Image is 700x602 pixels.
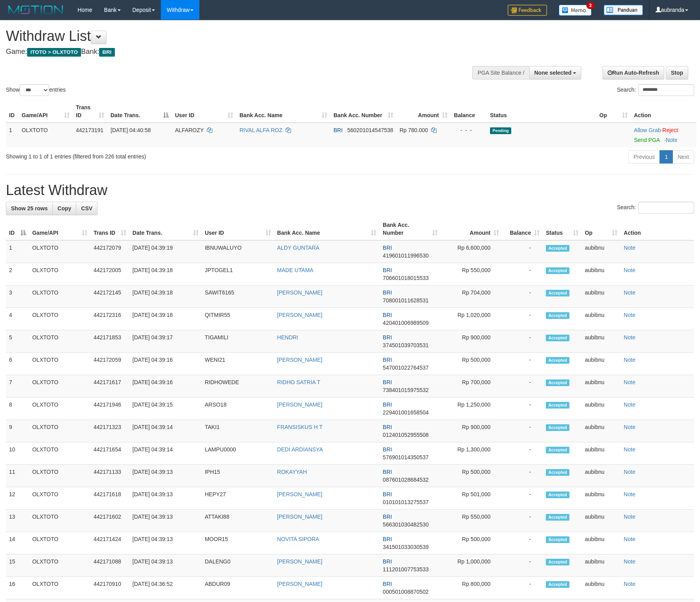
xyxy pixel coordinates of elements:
td: OLXTOTO [18,123,73,147]
span: Accepted [546,514,569,521]
span: BRI [383,267,392,273]
a: [PERSON_NAME] [277,312,322,318]
a: Note [624,536,636,542]
span: Accepted [546,424,569,431]
td: [DATE] 04:36:52 [129,577,202,599]
td: OLXTOTO [29,510,90,532]
td: ABDUR09 [202,577,274,599]
td: - [502,510,543,532]
a: CSV [76,202,98,215]
td: - [502,263,543,285]
td: 442171323 [90,420,129,442]
td: Rp 500,000 [441,465,502,487]
span: BRI [383,581,392,587]
a: Note [624,245,636,251]
span: BRI [383,357,392,363]
img: MOTION_logo.png [6,4,66,16]
span: CSV [81,205,92,212]
th: Date Trans.: activate to sort column descending [107,100,172,123]
td: 442171654 [90,442,129,465]
td: 2 [6,263,29,285]
td: [DATE] 04:39:13 [129,532,202,554]
td: - [502,375,543,398]
span: Copy 420401006989509 to clipboard [383,320,429,326]
span: Accepted [546,245,569,252]
td: OLXTOTO [29,532,90,554]
th: Amount: activate to sort column ascending [441,218,502,240]
a: Note [624,401,636,408]
td: 442172316 [90,308,129,330]
span: 442173191 [76,127,103,133]
span: None selected [534,70,572,76]
a: FRANSISKUS H T [277,424,323,430]
th: Status: activate to sort column ascending [543,218,582,240]
th: Action [621,218,694,240]
span: Accepted [546,379,569,386]
td: Rp 500,000 [441,353,502,375]
td: [DATE] 04:39:18 [129,285,202,308]
td: QITMIR55 [202,308,274,330]
a: HENDRI [277,334,298,341]
td: - [502,465,543,487]
a: Note [624,469,636,475]
span: BRI [383,536,392,542]
th: Trans ID: activate to sort column ascending [90,218,129,240]
td: ATTAKI88 [202,510,274,532]
td: aubibnu [582,375,621,398]
span: Copy 708001011628531 to clipboard [383,297,429,304]
td: OLXTOTO [29,263,90,285]
th: Balance [451,100,487,123]
span: Copy 547001022764537 to clipboard [383,365,429,371]
a: Note [624,581,636,587]
a: Note [624,289,636,296]
a: Note [624,446,636,453]
span: Copy 087601028684532 to clipboard [383,477,429,483]
td: Rp 501,000 [441,487,502,510]
span: BRI [383,469,392,475]
td: aubibnu [582,465,621,487]
td: [DATE] 04:39:17 [129,330,202,353]
span: Copy 706601018015533 to clipboard [383,275,429,281]
td: 3 [6,285,29,308]
td: aubibnu [582,554,621,577]
th: Op: activate to sort column ascending [596,100,631,123]
td: 4 [6,308,29,330]
th: Status [487,100,596,123]
td: Rp 500,000 [441,532,502,554]
span: Copy 000501008870502 to clipboard [383,589,429,595]
td: [DATE] 04:39:13 [129,465,202,487]
th: Bank Acc. Name: activate to sort column ascending [274,218,380,240]
td: 442171088 [90,554,129,577]
td: 14 [6,532,29,554]
span: Accepted [546,469,569,476]
img: Feedback.jpg [508,5,547,16]
td: 442171853 [90,330,129,353]
td: OLXTOTO [29,465,90,487]
td: 15 [6,554,29,577]
td: OLXTOTO [29,375,90,398]
span: Accepted [546,536,569,543]
th: Amount: activate to sort column ascending [396,100,451,123]
a: MADE UTAMA [277,267,313,273]
a: Note [624,379,636,385]
th: User ID: activate to sort column ascending [172,100,236,123]
td: 442172079 [90,240,129,263]
th: ID [6,100,18,123]
td: MOOR15 [202,532,274,554]
a: Show 25 rows [6,202,53,215]
td: OLXTOTO [29,308,90,330]
span: Accepted [546,402,569,409]
span: BRI [99,48,114,57]
td: 442171617 [90,375,129,398]
td: OLXTOTO [29,240,90,263]
td: - [502,442,543,465]
th: Bank Acc. Number: activate to sort column ascending [379,218,441,240]
label: Search: [617,84,694,96]
span: Accepted [546,290,569,296]
th: User ID: activate to sort column ascending [202,218,274,240]
td: aubibnu [582,240,621,263]
td: ARSO18 [202,398,274,420]
a: RIVAL ALFA ROZ [239,127,282,133]
span: BRI [383,491,392,497]
td: [DATE] 04:39:16 [129,353,202,375]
